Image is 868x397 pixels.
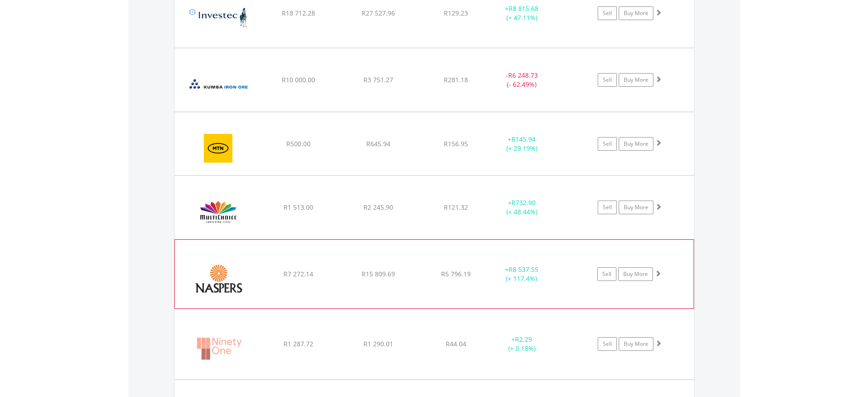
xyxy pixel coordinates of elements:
div: - (- 62.49%) [488,71,557,89]
a: Buy More [619,137,653,151]
span: R6 248.73 [508,71,538,79]
img: EQU.ZA.MCG.png [179,187,258,237]
span: R1 290.01 [363,339,393,348]
div: + (+ 48.44%) [488,198,557,217]
a: Sell [598,337,617,351]
span: R1 513.00 [284,203,313,212]
span: R645.94 [366,139,390,148]
span: R2 245.90 [363,203,393,212]
a: Buy More [619,6,653,20]
span: R44.04 [446,339,466,348]
span: R5 796.19 [441,270,471,278]
span: R8 537.55 [509,265,538,274]
span: R121.32 [444,203,468,212]
div: + (+ 0.18%) [488,335,557,353]
a: Buy More [619,73,653,87]
span: R1 287.72 [284,339,313,348]
span: R15 809.69 [362,270,395,278]
img: EQU.ZA.NPN.png [179,251,258,306]
span: R8 815.68 [509,4,538,13]
span: R7 272.14 [284,270,313,278]
a: Sell [597,267,616,281]
img: EQU.ZA.MTN.png [179,124,258,173]
a: Buy More [618,267,653,281]
div: + (+ 47.11%) [488,4,557,22]
span: R129.23 [444,9,468,17]
span: R500.00 [286,139,310,148]
a: Sell [598,73,617,87]
a: Buy More [619,337,653,351]
span: R281.18 [444,75,468,84]
img: EQU.ZA.KIO.png [179,60,258,109]
span: R10 000.00 [282,75,315,84]
span: R18 712.28 [282,9,315,17]
a: Buy More [619,201,653,214]
div: + (+ 117.4%) [487,265,556,283]
span: R156.95 [444,139,468,148]
span: R145.94 [511,135,536,143]
a: Sell [598,137,617,151]
div: + (+ 29.19%) [488,135,557,153]
span: R2.29 [515,335,532,344]
img: EQU.ZA.NY1.png [179,321,258,376]
a: Sell [598,201,617,214]
span: R27 527.96 [362,9,395,17]
span: R3 751.27 [363,75,393,84]
span: R732.90 [511,198,536,207]
a: Sell [598,6,617,20]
